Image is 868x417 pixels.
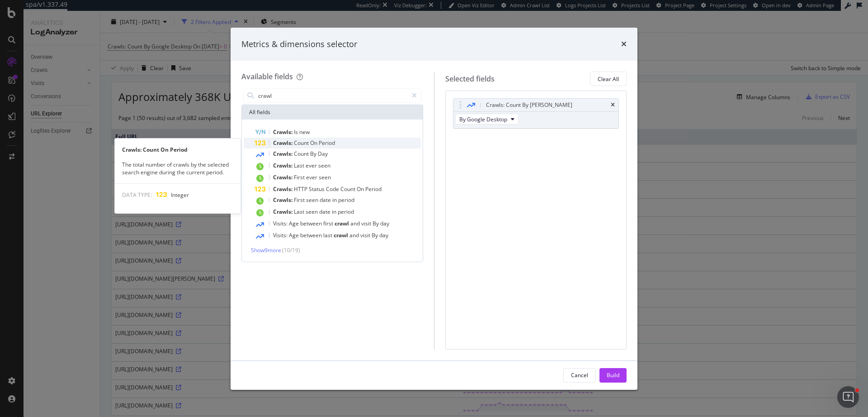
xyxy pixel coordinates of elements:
[273,173,294,181] span: Crawls:
[257,89,408,102] input: Search by field name
[373,220,380,227] span: By
[340,185,357,193] span: Count
[380,220,389,227] span: day
[241,38,357,50] div: Metrics & dimensions selector
[590,72,627,86] button: Clear All
[361,220,373,227] span: visit
[273,208,294,216] span: Crawls:
[306,196,320,204] span: seen
[571,371,588,379] div: Cancel
[294,173,306,181] span: First
[332,196,338,204] span: in
[289,220,300,227] span: Age
[360,231,372,239] span: visit
[242,105,423,120] div: All fields
[598,75,619,83] div: Clear All
[306,208,319,216] span: seen
[294,139,310,147] span: Count
[323,220,335,227] span: first
[326,185,340,193] span: Code
[332,208,338,216] span: in
[306,173,319,181] span: ever
[310,150,318,158] span: By
[357,185,365,193] span: On
[621,38,627,50] div: times
[320,196,332,204] span: date
[115,161,241,176] div: The total number of crawls by the selected search engine during the current period.
[309,185,326,193] span: Status
[372,231,379,239] span: By
[251,246,281,254] span: Show 9 more
[319,139,335,147] span: Period
[459,115,507,123] span: By Google Desktop
[294,162,306,169] span: Last
[294,208,306,216] span: Last
[445,74,495,84] div: Selected fields
[294,185,309,193] span: HTTP
[455,114,519,125] button: By Google Desktop
[310,139,319,147] span: On
[338,208,354,216] span: period
[323,231,334,239] span: last
[115,146,241,153] div: Crawls: Count On Period
[365,185,382,193] span: Period
[607,371,619,379] div: Build
[319,208,332,216] span: date
[273,185,294,193] span: Crawls:
[563,368,596,383] button: Cancel
[273,128,294,136] span: Crawls:
[334,231,349,239] span: crawl
[299,128,310,136] span: new
[273,231,289,239] span: Visits:
[294,128,299,136] span: Is
[241,72,293,81] div: Available fields
[231,28,637,390] div: modal
[273,196,294,204] span: Crawls:
[282,246,300,254] span: ( 10 / 19 )
[294,196,306,204] span: First
[379,231,388,239] span: day
[318,150,328,158] span: Day
[306,162,318,169] span: ever
[273,220,289,227] span: Visits:
[453,98,619,129] div: Crawls: Count By [PERSON_NAME]timesBy Google Desktop
[338,196,354,204] span: period
[349,231,360,239] span: and
[611,102,615,108] div: times
[289,231,300,239] span: Age
[273,150,294,158] span: Crawls:
[294,150,310,158] span: Count
[318,162,330,169] span: seen
[273,139,294,147] span: Crawls:
[300,231,323,239] span: between
[300,220,323,227] span: between
[599,368,627,383] button: Build
[335,220,350,227] span: crawl
[273,162,294,169] span: Crawls:
[486,101,572,110] div: Crawls: Count By [PERSON_NAME]
[319,173,331,181] span: seen
[350,220,361,227] span: and
[837,386,859,408] iframe: Intercom live chat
